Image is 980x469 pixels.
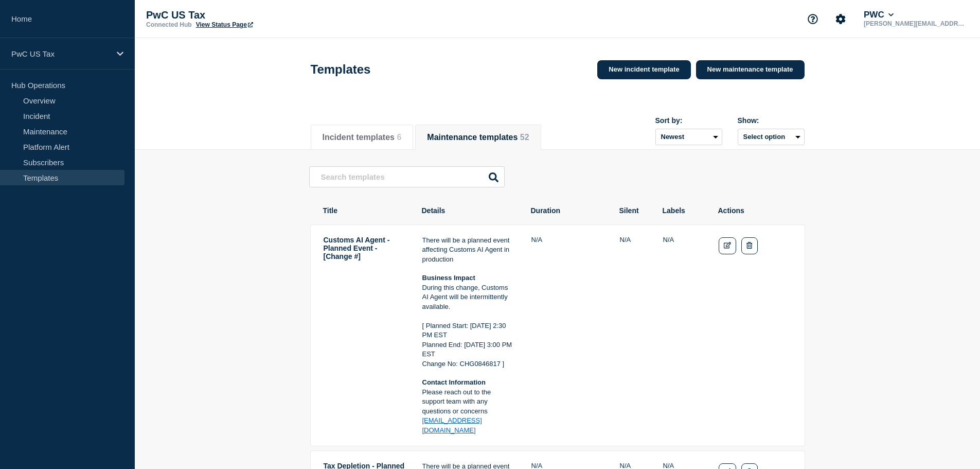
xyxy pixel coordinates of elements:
[146,9,352,21] p: PwC US Tax
[422,388,514,416] p: Please reach out to the support team with any questions or concerns
[738,129,805,145] button: Select option
[397,133,401,142] span: 6
[422,321,514,340] p: [ Planned Start: [DATE] 2:30 PM EST
[597,60,690,79] a: New incident template
[802,8,824,30] button: Support
[311,62,371,77] h1: Templates
[531,235,603,436] td: Duration: N/A
[11,49,110,58] p: PwC US Tax
[422,235,514,436] td: Details: There will be a planned event affecting Customs AI Agent in production<br/><br/><strong>...
[520,133,529,142] span: 52
[718,235,792,436] td: Actions: Edit Delete
[146,21,192,28] p: Connected Hub
[422,378,486,386] strong: Contact Information
[422,236,514,264] p: There will be a planned event affecting Customs AI Agent in production
[422,340,514,359] p: Planned End: [DATE] 3:00 PM EST
[830,8,851,30] button: Account settings
[422,359,514,369] p: Change No: CHG0846817 ]
[655,116,722,125] div: Sort by:
[662,206,701,215] th: Labels
[696,60,805,79] a: New maintenance template
[741,237,757,254] button: Delete
[862,20,969,27] p: [PERSON_NAME][EMAIL_ADDRESS][PERSON_NAME][DOMAIN_NAME]
[323,133,402,142] button: Incident templates 6
[422,274,475,282] strong: Business Impact
[422,416,482,433] a: [EMAIL_ADDRESS][DOMAIN_NAME]
[323,206,405,215] th: Title
[196,21,253,28] a: View Status Page
[738,116,805,125] div: Show:
[427,133,529,142] button: Maintenance templates 52
[619,235,646,436] td: Silent: N/A
[530,206,602,215] th: Duration
[663,235,702,436] td: Labels: global.none
[862,10,896,20] button: PWC
[719,237,737,254] a: Edit
[421,206,514,215] th: Details
[422,283,514,311] p: During this change, Customs AI Agent will be intermittently available.
[619,206,646,215] th: Silent
[718,206,792,215] th: Actions
[323,235,405,436] td: Title: Customs AI Agent - Planned Event - [Change #]
[309,166,505,187] input: Search templates
[655,129,722,145] select: Sort by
